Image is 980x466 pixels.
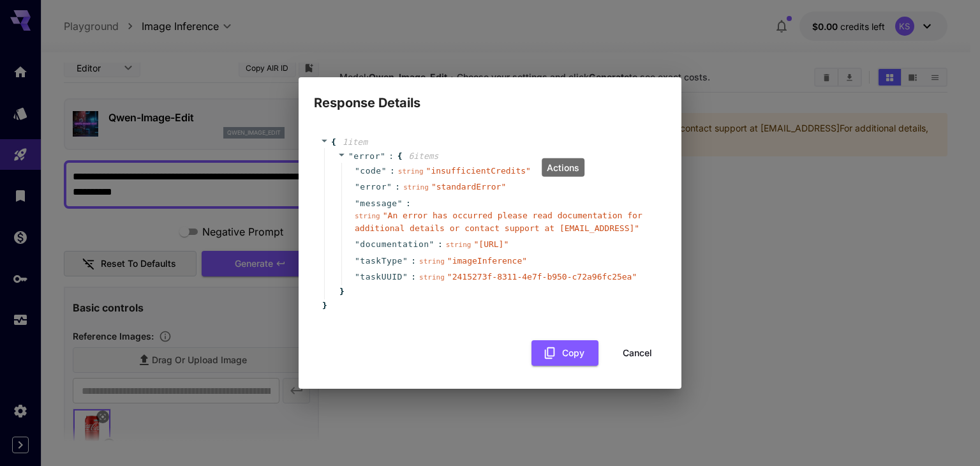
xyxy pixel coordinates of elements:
[395,181,400,193] span: :
[438,238,443,251] span: :
[431,182,506,192] span: " standardError "
[353,151,380,161] span: error
[403,183,429,192] span: string
[360,271,403,283] span: taskUUID
[360,165,381,177] span: code
[473,239,509,249] span: " [URL] "
[419,273,445,282] span: string
[355,166,360,176] span: "
[542,158,584,177] div: Actions
[320,299,327,312] span: }
[360,181,387,193] span: error
[355,212,380,220] span: string
[331,136,336,149] span: {
[411,255,416,267] span: :
[360,197,397,210] span: message
[389,150,394,163] span: :
[397,150,403,163] span: {
[426,166,531,176] span: " insufficientCredits "
[343,137,367,147] span: 1 item
[355,199,360,208] span: "
[360,255,403,267] span: taskType
[447,256,527,266] span: " imageInference "
[531,340,598,366] button: Copy
[403,272,408,282] span: "
[411,271,416,283] span: :
[355,256,360,266] span: "
[429,239,434,249] span: "
[398,167,424,176] span: string
[348,151,353,161] span: "
[355,211,642,233] span: " An error has occurred please read documentation for additional details or contact support at [E...
[355,272,360,282] span: "
[446,241,471,249] span: string
[355,182,360,192] span: "
[299,77,681,113] h2: Response Details
[609,340,666,366] button: Cancel
[338,285,345,298] span: }
[382,166,387,176] span: "
[403,256,408,266] span: "
[397,199,403,208] span: "
[390,165,395,177] span: :
[408,151,438,161] span: 6 item s
[380,151,385,161] span: "
[419,257,445,266] span: string
[360,238,429,251] span: documentation
[355,239,360,249] span: "
[406,197,411,210] span: :
[387,182,392,192] span: "
[447,272,637,282] span: " 2415273f-8311-4e7f-b950-c72a96fc25ea "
